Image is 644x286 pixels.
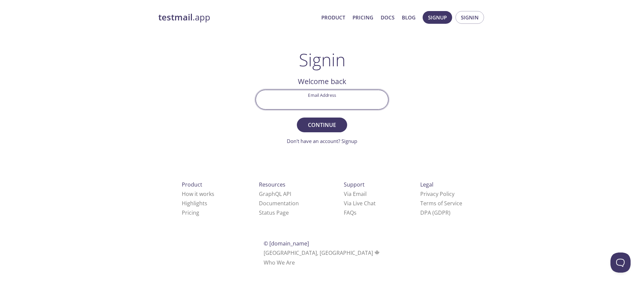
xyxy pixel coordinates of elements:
a: Highlights [182,200,207,207]
span: © [DOMAIN_NAME] [264,240,309,247]
span: Continue [304,120,340,130]
a: GraphQL API [259,190,291,198]
a: testmail.app [158,12,316,23]
iframe: Help Scout Beacon - Open [610,253,631,273]
button: Continue [297,118,347,132]
h2: Welcome back [256,76,388,87]
button: Signin [455,11,484,24]
button: Signup [423,11,452,24]
a: Pricing [182,209,199,216]
span: Legal [420,181,433,188]
span: s [354,209,357,216]
a: FAQ [344,209,357,216]
span: Signup [428,13,447,22]
a: Docs [381,13,394,22]
span: Product [182,181,202,188]
a: DPA (GDPR) [420,209,450,216]
a: Via Email [344,190,367,198]
a: Who We Are [264,259,295,266]
span: [GEOGRAPHIC_DATA], [GEOGRAPHIC_DATA] [264,249,381,257]
a: Status Page [259,209,289,216]
a: Privacy Policy [420,190,454,198]
a: Pricing [353,13,373,22]
a: How it works [182,190,214,198]
a: Terms of Service [420,200,462,207]
a: Product [321,13,345,22]
a: Via Live Chat [344,200,376,207]
a: Don't have an account? Signup [287,138,357,144]
strong: testmail [158,11,193,23]
span: Support [344,181,365,188]
span: Resources [259,181,285,188]
a: Blog [402,13,416,22]
span: Signin [461,13,479,22]
h1: Signin [299,50,345,70]
a: Documentation [259,200,299,207]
